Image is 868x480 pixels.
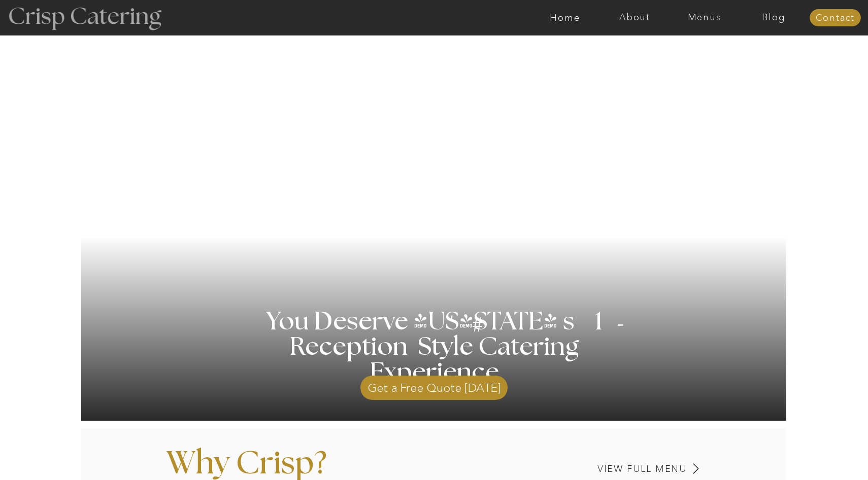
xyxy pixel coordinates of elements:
h3: # [450,315,508,344]
a: View Full Menu [526,464,687,474]
h1: You Deserve [US_STATE] s 1 Reception Style Catering Experience [230,309,638,385]
a: About [600,13,670,23]
a: Blog [739,13,809,23]
h3: ' [431,310,473,335]
a: Get a Free Quote [DATE] [360,371,508,400]
a: Menus [670,13,739,23]
h3: ' [597,298,627,355]
a: Home [530,13,600,23]
a: Contact [810,13,861,23]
